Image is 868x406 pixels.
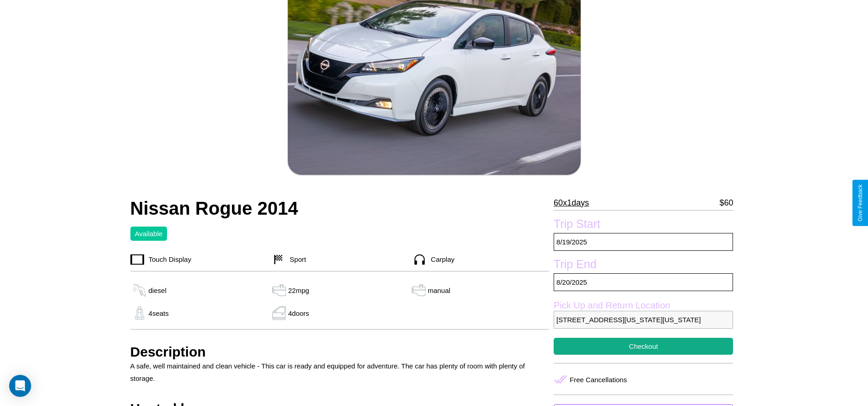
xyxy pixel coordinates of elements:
label: Pick Up and Return Location [554,300,733,311]
div: Give Feedback [857,184,863,222]
img: gas [130,283,149,297]
img: gas [130,306,149,320]
p: 60 x 1 days [554,195,589,210]
button: Checkout [554,338,733,355]
p: Free Cancellations [570,374,627,386]
label: Trip Start [554,217,733,233]
p: 22 mpg [288,284,309,297]
p: Touch Display [144,253,191,265]
label: Trip End [554,258,733,273]
p: 4 seats [149,307,169,319]
p: Sport [285,253,306,265]
div: Open Intercom Messenger [9,375,31,397]
p: 4 doors [288,307,309,319]
img: gas [270,283,288,297]
h2: Nissan Rogue 2014 [130,198,550,219]
img: gas [270,306,288,320]
p: 8 / 19 / 2025 [554,233,733,251]
p: $ 60 [719,195,733,210]
p: manual [428,284,450,297]
p: 8 / 20 / 2025 [554,273,733,291]
p: Available [135,227,163,240]
h3: Description [130,344,550,360]
p: A safe, well maintained and clean vehicle - This car is ready and equipped for adventure. The car... [130,360,550,384]
p: [STREET_ADDRESS][US_STATE][US_STATE] [554,311,733,329]
img: gas [410,283,428,297]
p: diesel [149,284,167,297]
p: Carplay [426,253,455,265]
